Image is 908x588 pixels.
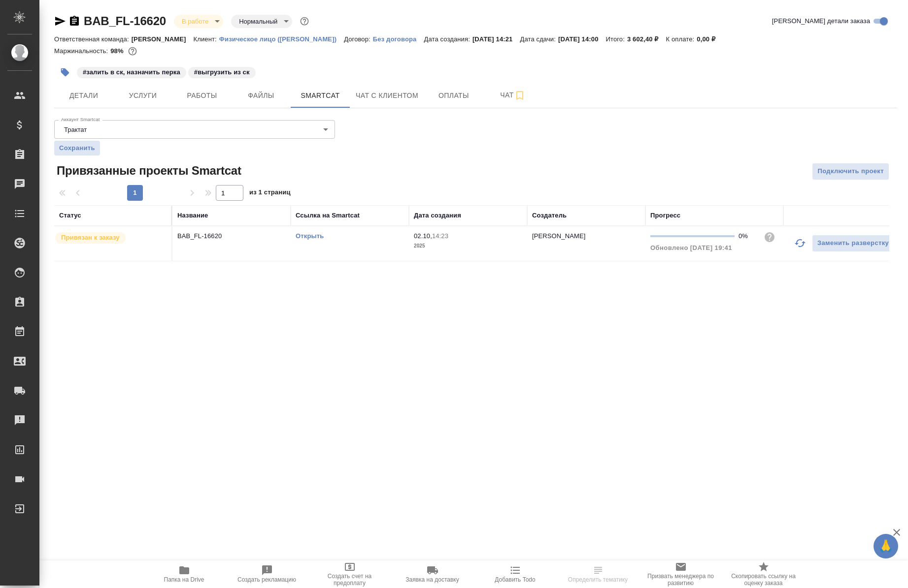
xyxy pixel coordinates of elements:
div: В работе [231,15,292,28]
p: [DATE] 14:00 [558,35,606,43]
span: Обновлено [DATE] 19:41 [650,244,732,251]
p: Маржинальность: [54,47,110,55]
span: Чат с клиентом [356,90,418,102]
p: 0,00 ₽ [697,35,723,43]
span: 🙏 [877,536,894,557]
span: Чат [489,89,537,101]
p: Договор: [344,35,373,43]
p: Ответственная команда: [54,35,132,43]
p: [PERSON_NAME] [132,35,194,43]
p: Без договора [373,35,424,43]
p: 98% [110,47,126,55]
span: Работы [178,90,226,102]
p: 02.10, [414,232,432,240]
p: #выгрузить из ск [194,67,250,77]
p: Физическое лицо ([PERSON_NAME]) [219,35,344,43]
span: залить в ск, назначить перка [76,67,187,76]
span: Привязанные проекты Smartcat [54,163,241,179]
button: Нормальный [236,17,280,26]
a: BAB_FL-16620 [84,14,166,28]
div: Прогресс [650,211,680,220]
span: Заменить разверстку [817,238,889,249]
p: [PERSON_NAME] [532,232,586,240]
div: Название [177,211,208,220]
span: Smartcat [297,90,344,102]
span: выгрузить из ск [187,67,257,76]
span: Сохранить [59,143,95,153]
span: Услуги [119,90,167,102]
div: В работе [174,15,223,28]
button: Сохранить [54,141,100,155]
p: Дата сдачи: [520,35,558,43]
span: [PERSON_NAME] детали заказа [772,16,870,26]
button: Скопировать ссылку для ЯМессенджера [54,15,66,27]
div: Ссылка на Smartcat [296,211,360,220]
a: Без договора [373,34,424,43]
a: Открыть [296,232,324,240]
button: Заменить разверстку [812,235,894,252]
button: Добавить тэг [54,62,76,83]
p: 14:23 [432,232,448,240]
button: 🙏 [874,534,898,558]
div: Трактат [54,120,335,139]
span: Подключить проект [817,166,884,177]
p: BAB_FL-16620 [177,231,286,241]
p: Клиент: [194,35,219,43]
button: 50.00 RUB; [126,45,139,58]
p: К оплате: [666,35,697,43]
div: Статус [59,211,81,220]
svg: Подписаться [514,90,526,101]
p: Привязан к заказу [61,233,120,243]
button: Доп статусы указывают на важность/срочность заказа [298,15,311,28]
span: Оплаты [430,90,477,102]
p: #залить в ск, назначить перка [83,67,180,77]
div: Дата создания [414,211,461,220]
span: из 1 страниц [249,186,291,201]
button: В работе [179,17,211,26]
div: Создатель [532,211,567,220]
button: Трактат [61,125,90,134]
p: 2025 [414,241,522,251]
p: Дата создания: [424,35,472,43]
span: Файлы [237,90,285,102]
p: Итого: [606,35,627,43]
div: 0% [739,231,756,241]
span: Детали [60,90,107,102]
button: Скопировать ссылку [68,15,80,27]
a: Физическое лицо ([PERSON_NAME]) [219,34,344,43]
button: Обновить прогресс [788,231,812,255]
p: 3 602,40 ₽ [627,35,666,43]
button: Подключить проект [812,163,889,180]
p: [DATE] 14:21 [472,35,520,43]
